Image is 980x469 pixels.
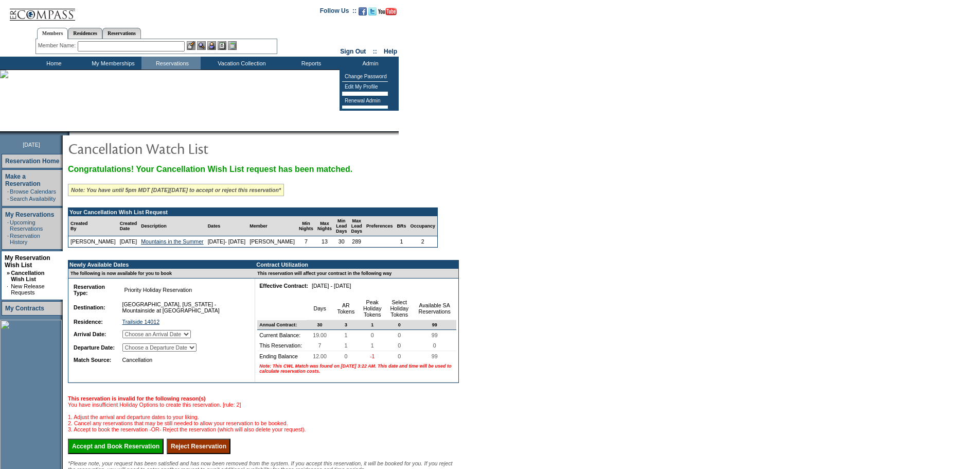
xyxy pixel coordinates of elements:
img: Follow us on Twitter [368,7,377,15]
td: Ending Balance [257,351,307,361]
td: Max Lead Days [349,216,364,236]
td: Newly Available Dates [68,260,249,269]
img: b_calculator.gif [228,41,237,50]
td: Max Nights [315,216,334,236]
td: Change Password [342,72,388,82]
td: Current Balance: [257,330,307,340]
td: AR Tokens [333,297,359,320]
a: Follow us on Twitter [368,10,377,16]
td: Note: This CWL Match was found on [DATE] 3:22 AM. This date and time will be used to calculate re... [257,361,456,376]
td: Home [23,57,82,70]
td: Preferences [364,216,395,236]
b: Arrival Date: [74,331,106,337]
img: View [197,41,206,50]
a: Help [384,48,397,55]
td: Description [139,216,205,236]
span: 99 [430,330,440,340]
td: [PERSON_NAME] [68,236,118,247]
img: Subscribe to our YouTube Channel [378,8,397,15]
a: Upcoming Reservations [10,219,43,232]
td: Member [247,216,297,236]
td: Peak Holiday Tokens [359,297,386,320]
img: blank.gif [69,131,70,135]
img: pgTtlCancellationNotification.gif [68,138,274,159]
span: 0 [369,330,376,340]
td: 7 [297,236,315,247]
a: Become our fan on Facebook [359,10,367,16]
td: · [7,188,9,195]
td: 2 [408,236,437,247]
span: 19.00 [311,330,329,340]
td: [DATE]- [DATE] [206,236,248,247]
td: Edit My Profile [342,82,388,92]
td: Dates [206,216,248,236]
span: 1 [342,340,349,351]
td: 1 [395,236,408,247]
span: 30 [315,320,325,329]
td: Available SA Reservations [413,297,456,320]
td: Reports [280,57,340,70]
a: Browse Calendars [10,188,56,195]
td: Follow Us :: [320,6,357,19]
span: 99 [430,351,440,361]
td: Vacation Collection [201,57,280,70]
a: Residences [68,28,102,39]
a: My Contracts [5,305,44,312]
a: Reservations [102,28,141,39]
td: Days [307,297,333,320]
td: Occupancy [408,216,437,236]
span: 1 [342,330,349,340]
b: Residence: [74,319,103,325]
span: 12.00 [311,351,329,361]
span: [DATE] [23,142,40,148]
a: New Release Requests [11,283,44,296]
span: 0 [396,320,403,329]
a: Mountains in the Summer [141,238,203,245]
img: Impersonate [207,41,216,50]
span: :: [373,48,377,55]
td: My Memberships [82,57,141,70]
td: This reservation will affect your contract in the following way [255,269,458,279]
img: promoShadowLeftCorner.gif [66,131,69,135]
td: 30 [334,236,349,247]
span: You have insufficient Holiday Options to create this reservation. [rule: 2] 1. Adjust the arrival... [68,395,306,432]
td: Min Lead Days [334,216,349,236]
a: Search Availability [10,196,56,202]
td: Select Holiday Tokens [386,297,413,320]
div: Member Name: [38,41,78,50]
span: 0 [342,351,349,361]
span: -1 [368,351,377,361]
b: Reservation Type: [74,284,105,296]
td: [DATE] [118,236,139,247]
td: Your Cancellation Wish List Request [68,208,437,216]
td: The following is now available for you to book [68,269,249,279]
img: Become our fan on Facebook [359,7,367,15]
span: Priority Holiday Reservation [122,285,194,295]
b: Match Source: [74,357,111,363]
td: This Reservation: [257,340,307,351]
td: Admin [340,57,399,70]
nobr: [DATE] - [DATE] [312,283,351,289]
td: Reservations [141,57,201,70]
span: 3 [343,320,349,329]
td: Min Nights [297,216,315,236]
b: Effective Contract: [259,283,308,289]
a: Subscribe to our YouTube Channel [378,10,397,16]
b: » [7,270,10,276]
img: b_edit.gif [187,41,195,50]
a: Trailside 14012 [122,319,159,325]
td: [PERSON_NAME] [247,236,297,247]
a: Reservation Home [5,158,59,165]
a: Sign Out [340,48,366,55]
td: · [7,196,9,202]
a: My Reservation Wish List [5,254,50,269]
span: 1 [369,320,376,329]
span: 1 [369,340,376,351]
td: 13 [315,236,334,247]
td: · [7,283,10,296]
a: Cancellation Wish List [11,270,44,282]
a: My Reservations [5,211,54,218]
span: Congratulations! Your Cancellation Wish List request has been matched. [68,165,352,173]
td: Renewal Admin [342,96,388,106]
span: 99 [430,320,439,329]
